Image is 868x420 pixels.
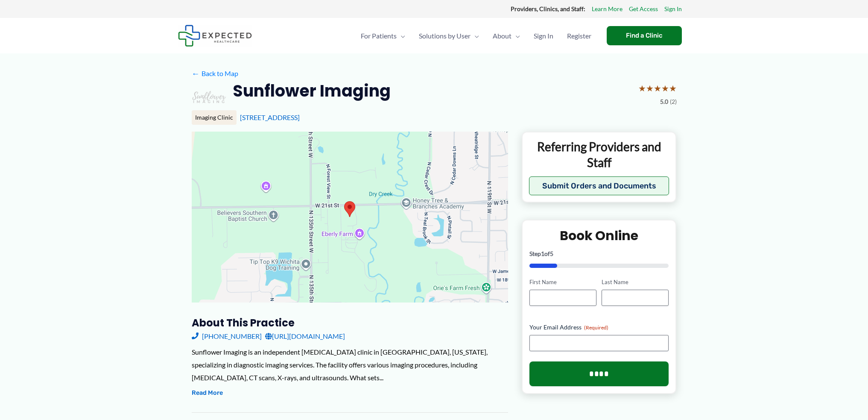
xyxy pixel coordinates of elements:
a: For PatientsMenu Toggle [354,21,412,51]
span: 5.0 [660,96,668,107]
h2: Sunflower Imaging [233,80,391,101]
span: ★ [669,80,677,96]
label: Last Name [602,278,669,286]
nav: Primary Site Navigation [354,21,598,51]
span: ★ [646,80,654,96]
div: Imaging Clinic [192,110,237,125]
a: [URL][DOMAIN_NAME] [265,330,345,343]
label: Your Email Address [529,323,669,332]
span: ← [192,69,200,77]
span: Menu Toggle [397,21,405,51]
label: First Name [529,278,596,286]
span: ★ [638,80,646,96]
span: 5 [550,250,553,257]
span: Menu Toggle [511,21,520,51]
span: Menu Toggle [471,21,479,51]
span: Sign In [534,21,553,51]
span: Register [567,21,591,51]
h2: Book Online [529,227,669,244]
a: Sign In [664,3,682,15]
a: Learn More [592,3,623,15]
a: Register [560,21,598,51]
strong: Providers, Clinics, and Staff: [511,5,585,12]
span: Solutions by User [419,21,471,51]
a: Get Access [629,3,658,15]
a: [STREET_ADDRESS] [240,113,300,121]
a: AboutMenu Toggle [486,21,527,51]
button: Read More [192,388,223,398]
a: ←Back to Map [192,67,238,80]
span: (Required) [584,324,608,331]
button: Submit Orders and Documents [529,176,669,195]
p: Step of [529,251,669,257]
a: [PHONE_NUMBER] [192,330,262,343]
span: About [493,21,511,51]
a: Find a Clinic [607,26,682,45]
span: ★ [654,80,661,96]
span: (2) [670,96,677,107]
p: Referring Providers and Staff [529,139,669,170]
span: 1 [541,250,544,257]
a: Solutions by UserMenu Toggle [412,21,486,51]
span: For Patients [361,21,397,51]
img: Expected Healthcare Logo - side, dark font, small [178,25,252,47]
h3: About this practice [192,316,508,329]
div: Sunflower Imaging is an independent [MEDICAL_DATA] clinic in [GEOGRAPHIC_DATA], [US_STATE], speci... [192,346,508,384]
span: ★ [661,80,669,96]
a: Sign In [527,21,560,51]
